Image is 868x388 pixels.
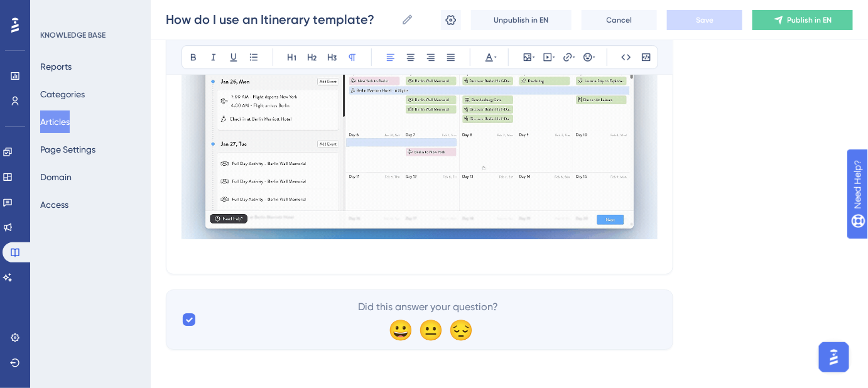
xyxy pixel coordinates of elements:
button: Categories [40,83,85,105]
span: Publish in EN [788,15,832,25]
input: Article Name [166,11,396,28]
button: Reports [40,55,72,78]
span: Cancel [607,15,632,25]
div: 😔 [448,320,469,340]
button: Page Settings [40,138,95,161]
span: Keywords: Itinerary template, use itinerary template, creating itineraries from templates, [182,245,579,257]
button: Access [40,193,68,216]
button: Articles [40,110,70,133]
span: Need Help? [30,3,79,18]
div: KNOWLEDGE BASE [40,30,106,40]
button: Unpublish in EN [471,10,572,30]
span: Save [696,15,713,25]
button: Publish in EN [752,10,853,30]
iframe: UserGuiding AI Assistant Launcher [815,338,853,376]
button: Domain [40,166,72,188]
img: Insert Itinerary Template in Calendar Builder.gif [182,24,658,239]
button: Save [667,10,742,30]
span: Did this answer your question? [359,299,499,315]
div: 😐 [418,320,438,340]
button: Cancel [582,10,657,30]
div: 😀 [388,320,408,340]
span: Unpublish in EN [494,15,549,25]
